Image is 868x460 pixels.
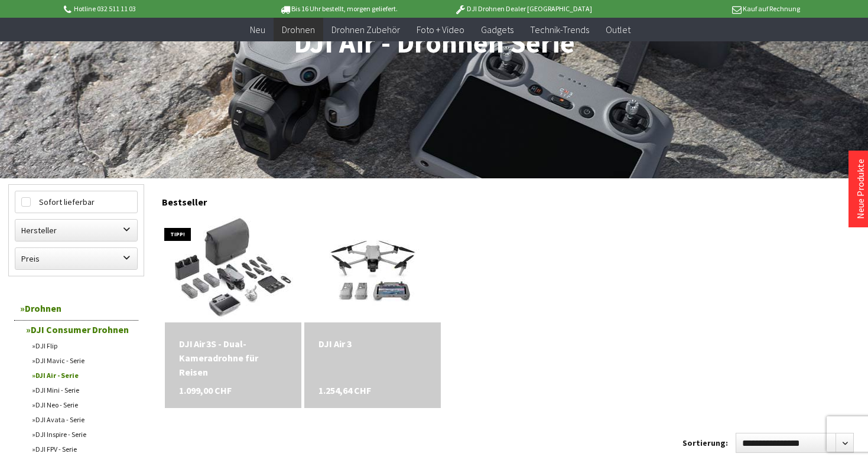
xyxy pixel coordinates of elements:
p: Bis 16 Uhr bestellt, morgen geliefert. [246,2,431,16]
span: Neu [250,24,265,35]
p: Hotline 032 511 11 03 [62,2,246,16]
a: DJI Mini - Serie [26,383,138,397]
span: Foto + Video [417,24,464,35]
h1: DJI Air - Drohnen Serie [8,28,860,58]
span: 1.254,64 CHF [318,383,371,397]
a: DJI Avata - Serie [26,412,138,427]
a: Drohnen [274,18,323,42]
div: Bestseller [162,184,860,214]
div: DJI Air 3S - Dual-Kameradrohne für Reisen [179,337,287,379]
span: Drohnen Zubehör [331,24,400,35]
img: DJI Air 3S - Dual-Kameradrohne für Reisen [170,216,296,322]
a: Gadgets [473,18,522,42]
a: DJI Air - Serie [26,368,138,383]
a: Drohnen Zubehör [323,18,408,42]
label: Hersteller [15,220,137,241]
span: Gadgets [481,24,513,35]
a: DJI Consumer Drohnen [20,321,138,338]
a: DJI Neo - Serie [26,397,138,412]
a: DJI Inspire - Serie [26,427,138,442]
a: Neue Produkte [854,159,866,219]
a: DJI Mavic - Serie [26,353,138,368]
p: DJI Drohnen Dealer [GEOGRAPHIC_DATA] [431,2,615,16]
label: Sofort lieferbar [15,191,137,213]
div: DJI Air 3 [318,337,427,351]
p: Kauf auf Rechnung [616,2,800,16]
a: Drohnen [14,296,138,321]
span: Outlet [606,24,630,35]
a: DJI Air 3S - Dual-Kameradrohne für Reisen 1.099,00 CHF [179,337,287,379]
a: DJI FPV - Serie [26,442,138,456]
span: Drohnen [282,24,315,35]
a: Foto + Video [408,18,473,42]
a: Technik-Trends [522,18,597,42]
label: Sortierung: [682,433,728,452]
img: DJI Air 3 [320,216,426,322]
a: Outlet [597,18,639,42]
a: DJI Air 3 1.254,64 CHF [318,337,427,351]
span: 1.099,00 CHF [179,383,232,397]
a: DJI Flip [26,338,138,353]
a: Neu [242,18,274,42]
span: Technik-Trends [530,24,589,35]
label: Preis [15,248,137,269]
